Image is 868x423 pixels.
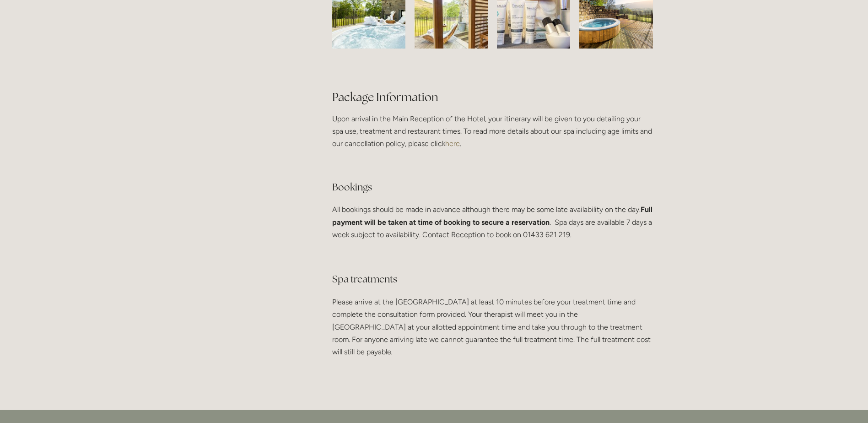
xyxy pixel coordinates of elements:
strong: Full payment will be taken at time of booking to secure a reservation [332,205,654,226]
h3: Bookings [332,160,653,196]
p: Please arrive at the [GEOGRAPHIC_DATA] at least 10 minutes before your treatment time and complet... [332,296,653,358]
a: here [445,139,460,148]
em: . [391,347,393,356]
p: Upon arrival in the Main Reception of the Hotel, your itinerary will be given to you detailing yo... [332,113,653,150]
h2: Package Information [332,73,653,105]
h3: Spa treatments [332,270,653,288]
p: All bookings should be made in advance although there may be some late availability on the day. .... [332,203,653,241]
